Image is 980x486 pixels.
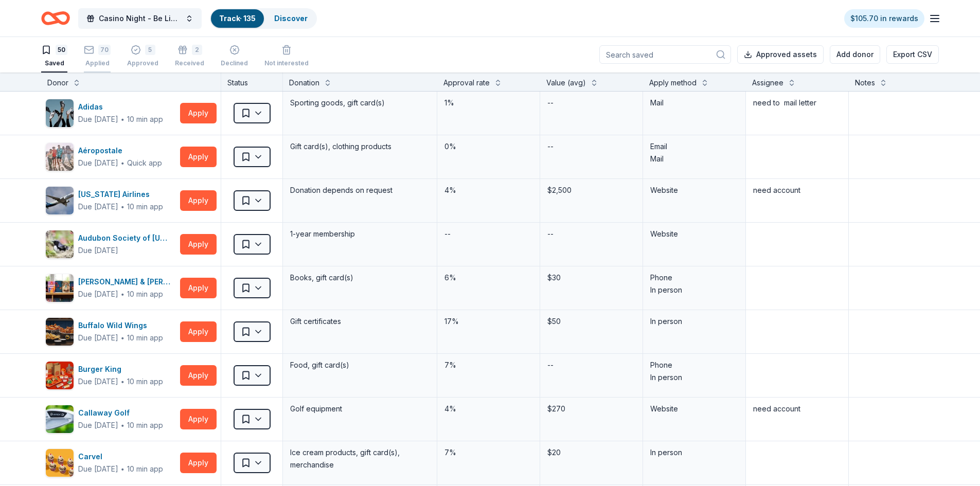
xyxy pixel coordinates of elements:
div: In person [650,446,738,459]
div: -- [546,96,555,110]
button: Add donor [830,45,880,64]
div: Due [DATE] [78,244,118,257]
div: 50 [56,45,67,55]
div: $2,500 [546,183,636,197]
div: Approved [127,59,158,67]
button: Casino Night - Be Like Brit 15 Years [78,8,202,29]
button: Image for Audubon Society of Rhode IslandAudubon Society of [US_STATE]Due [DATE] [45,230,176,259]
button: Apply [180,190,217,211]
img: Image for Audubon Society of Rhode Island [46,230,74,258]
div: Value (avg) [546,77,586,89]
button: Apply [180,234,217,255]
div: 10 min app [127,333,163,343]
div: Audubon Society of [US_STATE] [78,232,176,244]
button: 70Applied [84,41,111,73]
div: In person [650,315,738,328]
button: Track· 135Discover [210,8,317,29]
div: 1% [443,96,533,110]
div: Due [DATE] [78,201,118,213]
input: Search saved [599,45,731,64]
div: 17% [443,314,533,329]
button: Image for Callaway GolfCallaway GolfDue [DATE]∙10 min app [45,405,176,434]
div: Burger King [78,363,163,375]
button: 2Received [175,41,204,73]
div: Assignee [752,77,783,89]
div: Phone [650,359,738,371]
div: Due [DATE] [78,332,118,344]
div: -- [443,227,452,241]
div: 70 [98,45,111,55]
div: Carvel [78,451,163,463]
div: Website [650,228,738,240]
div: Due [DATE] [78,157,118,169]
div: Status [221,73,283,91]
div: $20 [546,445,636,460]
button: Image for CarvelCarvelDue [DATE]∙10 min app [45,448,176,477]
button: Declined [221,41,248,73]
div: Due [DATE] [78,113,118,125]
div: Website [650,403,738,415]
div: Approval rate [443,77,490,89]
button: Image for Alaska Airlines[US_STATE] AirlinesDue [DATE]∙10 min app [45,186,176,215]
div: $30 [546,271,636,285]
button: Image for Buffalo Wild WingsBuffalo Wild WingsDue [DATE]∙10 min app [45,317,176,346]
div: 10 min app [127,464,163,474]
span: ∙ [120,158,125,167]
a: Track· 135 [219,14,256,23]
div: 10 min app [127,114,163,124]
div: -- [546,358,555,372]
div: Website [650,184,738,196]
a: $105.70 in rewards [844,9,924,28]
textarea: need to mail letter [747,93,847,134]
div: Sporting goods, gift card(s) [289,96,431,110]
div: In person [650,284,738,296]
img: Image for Callaway Golf [46,405,74,433]
div: Due [DATE] [78,375,118,388]
div: 10 min app [127,289,163,299]
span: Casino Night - Be Like Brit 15 Years [99,12,181,25]
textarea: need account [747,399,847,440]
div: Mail [650,97,738,109]
div: 1-year membership [289,227,431,241]
div: 10 min app [127,202,163,212]
button: Image for Burger KingBurger KingDue [DATE]∙10 min app [45,361,176,390]
button: Apply [180,409,217,429]
div: Books, gift card(s) [289,271,431,285]
span: ∙ [120,202,125,211]
button: Image for AdidasAdidasDue [DATE]∙10 min app [45,99,176,128]
div: In person [650,371,738,384]
div: Adidas [78,101,163,113]
img: Image for Alaska Airlines [46,187,74,214]
div: 4% [443,183,533,197]
div: Aéropostale [78,145,162,157]
div: Gift card(s), clothing products [289,139,431,154]
div: Saved [41,59,67,67]
div: [US_STATE] Airlines [78,188,163,201]
div: Donation depends on request [289,183,431,197]
div: 6% [443,271,533,285]
div: Notes [855,77,875,89]
div: Food, gift card(s) [289,358,431,372]
div: -- [546,227,555,241]
img: Image for Carvel [46,449,74,477]
div: Gift certificates [289,314,431,329]
div: 5 [145,45,155,55]
span: ∙ [120,333,125,342]
div: Applied [84,59,111,67]
div: 0% [443,139,533,154]
button: Apply [180,278,217,298]
textarea: need account [747,180,847,221]
div: 4% [443,402,533,416]
div: 7% [443,445,533,460]
div: Ice cream products, gift card(s), merchandise [289,445,431,472]
img: Image for Buffalo Wild Wings [46,318,74,346]
div: 10 min app [127,420,163,430]
div: Quick app [127,158,162,168]
div: Phone [650,272,738,284]
div: Declined [221,59,248,67]
div: Due [DATE] [78,419,118,431]
div: 7% [443,358,533,372]
button: Approved assets [737,45,824,64]
div: Apply method [649,77,697,89]
span: ∙ [120,421,125,429]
